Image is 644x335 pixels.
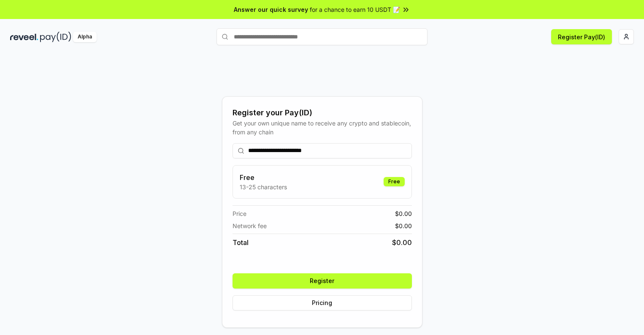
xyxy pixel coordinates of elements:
[73,32,97,42] div: Alpha
[234,5,308,14] span: Answer our quick survey
[395,209,412,218] span: $ 0.00
[551,29,612,44] button: Register Pay(ID)
[395,221,412,230] span: $ 0.00
[310,5,400,14] span: for a chance to earn 10 USDT 📝
[233,107,412,119] div: Register your Pay(ID)
[233,221,267,230] span: Network fee
[240,182,287,191] p: 13-25 characters
[40,32,71,42] img: pay_id
[392,237,412,248] span: $ 0.00
[240,172,287,182] h3: Free
[233,273,412,289] button: Register
[233,119,412,136] div: Get your own unique name to receive any crypto and stablecoin, from any chain
[384,177,405,186] div: Free
[233,209,246,218] span: Price
[233,295,412,310] button: Pricing
[10,32,38,42] img: reveel_dark
[233,237,249,248] span: Total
